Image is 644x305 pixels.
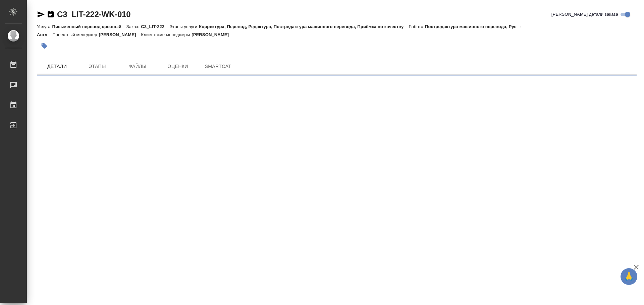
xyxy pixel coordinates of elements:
p: Этапы услуги [169,24,199,29]
p: Клиентские менеджеры [141,32,192,37]
span: Этапы [81,62,113,71]
p: C3_LIT-222 [141,24,169,29]
p: Письменный перевод срочный [52,24,126,29]
button: Скопировать ссылку для ЯМессенджера [37,10,45,18]
span: [PERSON_NAME] детали заказа [551,11,618,18]
p: Проектный менеджер [52,32,99,37]
p: [PERSON_NAME] [192,32,234,37]
p: Заказ: [126,24,141,29]
button: 🙏 [621,268,637,285]
button: Добавить тэг [37,39,52,53]
p: Работа [409,24,425,29]
a: C3_LIT-222-WK-010 [57,10,130,19]
p: Услуга [37,24,52,29]
span: Оценки [162,62,194,71]
button: Скопировать ссылку [47,10,55,18]
span: SmartCat [202,62,234,71]
span: Детали [41,62,73,71]
p: [PERSON_NAME] [99,32,141,37]
p: Корректура, Перевод, Редактура, Постредактура машинного перевода, Приёмка по качеству [199,24,409,29]
span: Файлы [121,62,154,71]
span: 🙏 [623,270,635,284]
